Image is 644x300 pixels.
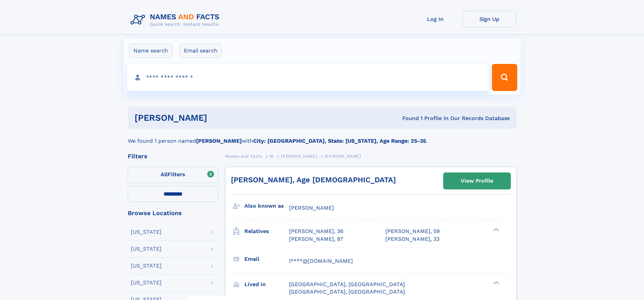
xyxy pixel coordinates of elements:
[281,154,317,159] span: [PERSON_NAME]
[196,138,242,144] b: [PERSON_NAME]
[385,228,440,235] a: [PERSON_NAME], 59
[127,64,489,91] input: search input
[492,64,517,91] button: Search Button
[128,153,218,159] div: Filters
[135,114,305,122] h1: [PERSON_NAME]
[131,280,162,285] div: [US_STATE]
[129,44,172,58] label: Name search
[461,173,493,189] div: View Profile
[253,138,426,144] b: City: [GEOGRAPHIC_DATA], State: [US_STATE], Age Range: 25-35
[289,281,405,287] span: [GEOGRAPHIC_DATA], [GEOGRAPHIC_DATA]
[131,229,162,235] div: [US_STATE]
[244,226,289,237] h3: Relatives
[408,11,462,27] a: Log In
[289,205,334,211] span: [PERSON_NAME]
[444,173,510,189] a: View Profile
[128,167,218,183] label: Filters
[270,152,273,160] a: M
[289,289,405,295] span: [GEOGRAPHIC_DATA], [GEOGRAPHIC_DATA]
[281,152,317,160] a: [PERSON_NAME]
[180,44,222,58] label: Email search
[462,11,517,27] a: Sign Up
[128,129,517,145] div: We found 1 person named with .
[131,246,162,252] div: [US_STATE]
[492,228,500,232] div: ❯
[244,253,289,265] h3: Email
[131,263,162,269] div: [US_STATE]
[128,11,225,29] img: Logo Names and Facts
[244,200,289,212] h3: Also known as
[270,154,273,159] span: M
[231,176,396,184] a: [PERSON_NAME], Age [DEMOGRAPHIC_DATA]
[492,280,500,285] div: ❯
[289,228,343,235] a: [PERSON_NAME], 36
[289,235,343,243] a: [PERSON_NAME], 87
[244,279,289,290] h3: Lived in
[305,115,510,122] div: Found 1 Profile In Our Records Database
[128,210,218,216] div: Browse Locations
[161,171,168,178] span: All
[325,154,361,159] span: [PERSON_NAME]
[225,152,262,160] a: Names and Facts
[385,235,439,243] a: [PERSON_NAME], 33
